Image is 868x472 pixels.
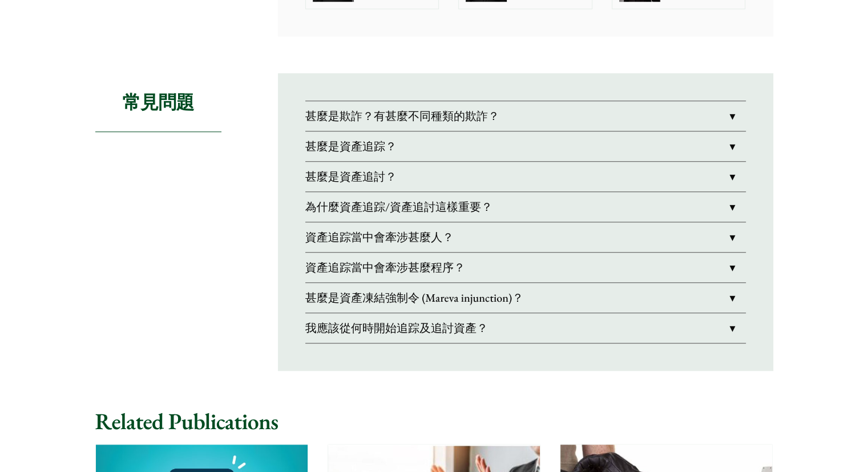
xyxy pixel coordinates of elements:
[305,101,746,131] a: 甚麼是欺詐？有甚麼不同種類的欺詐？
[305,253,746,282] a: 資產追踪當中會牽涉甚麼程序？
[305,192,746,222] a: 為什麼資產追踪/資產追討這樣重要？
[305,131,746,161] a: 甚麼是資產追踪？
[305,162,746,191] a: 甚麼是資產追討？
[95,407,773,435] h2: Related Publications
[305,222,746,252] a: 資產追踪當中會牽涉甚麼人？
[305,283,746,313] a: 甚麼是資產凍結強制令 (Mareva injunction)？
[305,313,746,343] a: 我應該從何時開始追踪及追討資產？
[95,73,221,132] h2: 常見問題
